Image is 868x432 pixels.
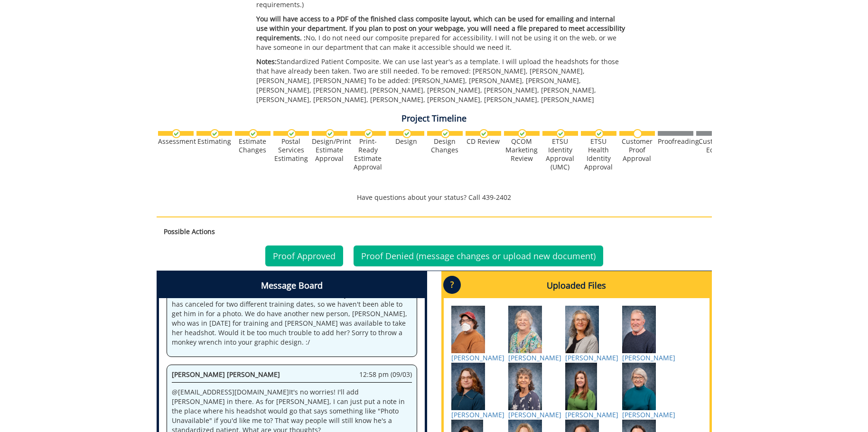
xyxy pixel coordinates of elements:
[441,129,450,138] img: checkmark
[359,370,412,379] span: 12:58 pm (09/03)
[196,137,232,146] div: Estimating
[364,129,373,138] img: checkmark
[466,137,501,146] div: CD Review
[508,353,561,362] a: [PERSON_NAME]
[256,14,625,42] span: You will have access to a PDF of the finished class composite layout, which can be used for email...
[443,276,461,294] p: ?
[479,129,488,138] img: checkmark
[622,410,675,419] a: [PERSON_NAME]
[518,129,527,138] img: checkmark
[565,353,618,362] a: [PERSON_NAME]
[273,137,309,163] div: Postal Services Estimating
[265,245,343,266] a: Proof Approved
[556,129,565,138] img: checkmark
[287,129,296,138] img: checkmark
[210,129,219,138] img: checkmark
[172,370,280,379] span: [PERSON_NAME] [PERSON_NAME]
[622,353,675,362] a: [PERSON_NAME]
[508,410,561,419] a: [PERSON_NAME]
[172,129,181,138] img: checkmark
[451,410,504,419] a: [PERSON_NAME]
[157,114,712,123] h4: Project Timeline
[249,129,258,138] img: checkmark
[658,137,693,146] div: Proofreading
[326,129,335,138] img: checkmark
[157,193,712,202] p: Have questions about your status? Call 439-2402
[158,137,194,146] div: Assessment
[256,14,628,52] p: No, I do not need our composite prepared for accessibility. I will not be using it on the web, or...
[389,137,424,146] div: Design
[312,137,347,163] div: Design/Print Estimate Approval
[164,227,215,236] strong: Possible Actions
[172,290,412,347] p: @ [EMAIL_ADDRESS][DOMAIN_NAME] Yes, unfortunately, [PERSON_NAME] has canceled for two different t...
[504,137,540,163] div: QCOM Marketing Review
[696,137,732,154] div: Customer Edits
[565,410,618,419] a: [PERSON_NAME]
[451,353,504,362] a: [PERSON_NAME]
[256,57,628,104] p: Standardized Patient Composite. We can use last year's as a template. I will upload the headshots...
[256,57,277,66] span: Notes:
[619,137,655,163] div: Customer Proof Approval
[581,137,616,171] div: ETSU Health Identity Approval
[542,137,578,171] div: ETSU Identity Approval (UMC)
[633,129,642,138] img: no
[354,245,603,266] a: Proof Denied (message changes or upload new document)
[427,137,463,154] div: Design Changes
[235,137,271,154] div: Estimate Changes
[402,129,411,138] img: checkmark
[159,273,425,298] h4: Message Board
[444,273,709,298] h4: Uploaded Files
[350,137,386,171] div: Print-Ready Estimate Approval
[595,129,604,138] img: checkmark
